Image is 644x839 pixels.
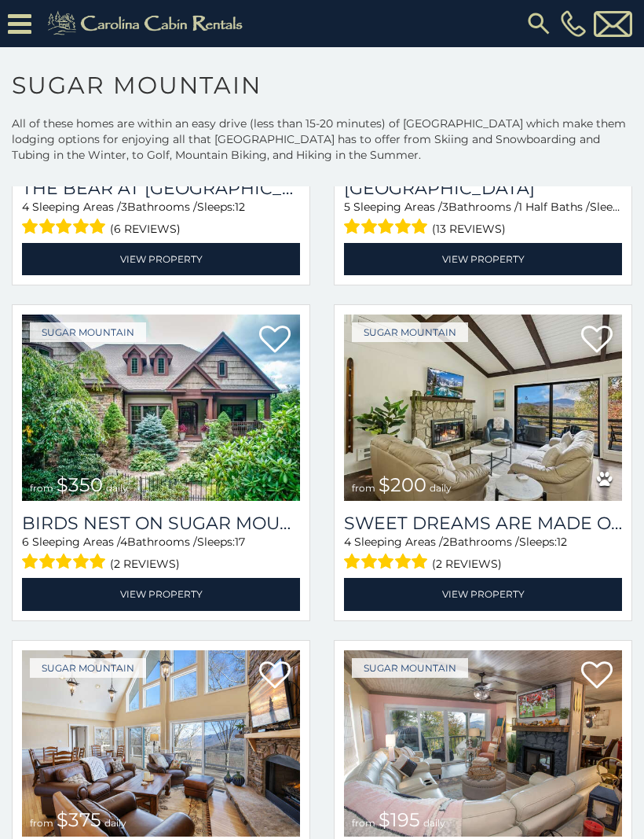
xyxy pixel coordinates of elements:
a: The Bear At [GEOGRAPHIC_DATA] [22,178,300,199]
a: Sugar Mountain [352,658,468,678]
h3: The Bear At Sugar Mountain [22,178,300,199]
a: Add to favorites [581,660,613,693]
img: Khaki-logo.png [39,8,256,39]
span: 4 [22,200,29,214]
span: 2 [443,535,449,549]
a: View Property [344,243,622,275]
a: View Property [22,243,300,275]
span: daily [423,817,445,829]
span: from [30,817,53,829]
h3: Grouse Moor Lodge [344,178,622,199]
img: Skyleaf on Sugar [344,650,622,837]
a: Birds Nest On Sugar Mountain [22,513,300,534]
a: Sugar Mountain [30,658,146,678]
div: Sleeping Areas / Bathrooms / Sleeps: [344,534,622,574]
span: $350 [57,473,103,496]
span: 1 Half Baths / [518,200,590,214]
span: 3 [121,200,127,214]
span: 6 [22,535,29,549]
div: Sleeping Areas / Bathrooms / Sleeps: [22,199,300,239]
span: (2 reviews) [432,554,502,574]
span: from [352,482,375,494]
span: (2 reviews) [110,554,180,574]
span: from [30,482,53,494]
a: Sugar Mountain [352,322,468,342]
a: Sugar Mountain [30,322,146,342]
a: Birds Nest On Sugar Mountain from $350 daily [22,315,300,501]
span: 3 [442,200,448,214]
span: $375 [57,808,101,831]
a: Skyleaf on Sugar from $195 daily [344,650,622,837]
span: $195 [379,808,420,831]
img: Little Sugar Haven [22,650,300,837]
span: (13 reviews) [432,219,506,239]
span: 5 [344,200,350,214]
a: Add to favorites [259,660,291,693]
a: Little Sugar Haven from $375 daily [22,650,300,837]
a: View Property [344,578,622,610]
span: daily [430,482,452,494]
span: 12 [557,535,567,549]
img: Sweet Dreams Are Made Of Skis [344,315,622,501]
span: 4 [120,535,127,549]
span: (6 reviews) [110,219,181,239]
span: daily [104,817,126,829]
span: daily [106,482,128,494]
span: 17 [235,535,245,549]
a: Add to favorites [581,324,613,357]
span: from [352,817,375,829]
a: [PHONE_NUMBER] [557,10,590,37]
a: Sweet Dreams Are Made Of Skis from $200 daily [344,315,622,501]
a: Add to favorites [259,324,291,357]
img: search-regular.svg [525,9,553,38]
div: Sleeping Areas / Bathrooms / Sleeps: [344,199,622,239]
a: [GEOGRAPHIC_DATA] [344,178,622,199]
a: Sweet Dreams Are Made Of Skis [344,513,622,534]
a: View Property [22,578,300,610]
span: 12 [235,200,245,214]
span: $200 [379,473,426,496]
span: 4 [344,535,351,549]
div: Sleeping Areas / Bathrooms / Sleeps: [22,534,300,574]
img: Birds Nest On Sugar Mountain [22,315,300,501]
